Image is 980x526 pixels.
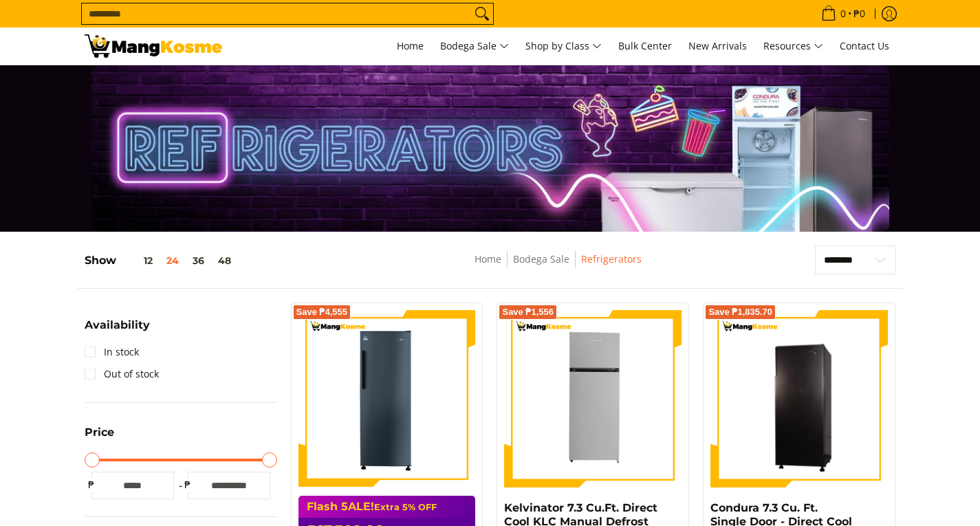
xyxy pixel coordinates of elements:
span: Save ₱4,555 [296,308,348,316]
summary: Open [85,320,150,341]
span: Home [397,39,424,52]
span: Price [85,427,114,438]
button: Search [471,3,493,24]
span: New Arrivals [688,39,747,52]
span: Save ₱1,556 [502,308,554,316]
a: Home [475,252,501,265]
span: ₱ [181,478,195,492]
span: Save ₱1,835.70 [708,308,772,316]
a: Resources [756,28,830,65]
button: 24 [160,255,186,266]
a: In stock [85,341,139,363]
span: Bodega Sale [440,38,509,55]
span: Contact Us [840,39,889,52]
span: ₱ [85,478,98,492]
a: New Arrivals [682,28,754,65]
h5: Show [85,254,238,267]
a: Out of stock [85,363,159,385]
img: Condura 7.3 Cu. Ft. Single Door - Direct Cool Inverter Refrigerator, CSD700SAi (Class A) [710,312,888,485]
span: Resources [763,38,823,55]
span: • [817,6,869,21]
a: Refrigerators [581,252,642,265]
img: Bodega Sale Refrigerator l Mang Kosme: Home Appliances Warehouse Sale [85,34,222,58]
button: 12 [116,255,160,266]
img: Condura 7.0 Cu. Ft. Upright Freezer Inverter Refrigerator, CUF700MNi (Class A) [298,310,476,487]
span: ₱0 [851,9,867,19]
summary: Open [85,427,114,448]
button: 48 [211,255,238,266]
button: 36 [186,255,211,266]
a: Bodega Sale [513,252,569,265]
a: Home [390,28,431,65]
a: Contact Us [833,28,896,65]
a: Bulk Center [611,28,679,65]
a: Bodega Sale [433,28,516,65]
nav: Main Menu [236,28,896,65]
span: 0 [838,9,848,19]
span: Availability [85,320,150,331]
span: Shop by Class [525,38,602,55]
nav: Breadcrumbs [374,251,742,282]
a: Shop by Class [519,28,609,65]
span: Bulk Center [618,39,672,52]
img: Kelvinator 7.3 Cu.Ft. Direct Cool KLC Manual Defrost Standard Refrigerator (Silver) (Class A) [504,310,682,487]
